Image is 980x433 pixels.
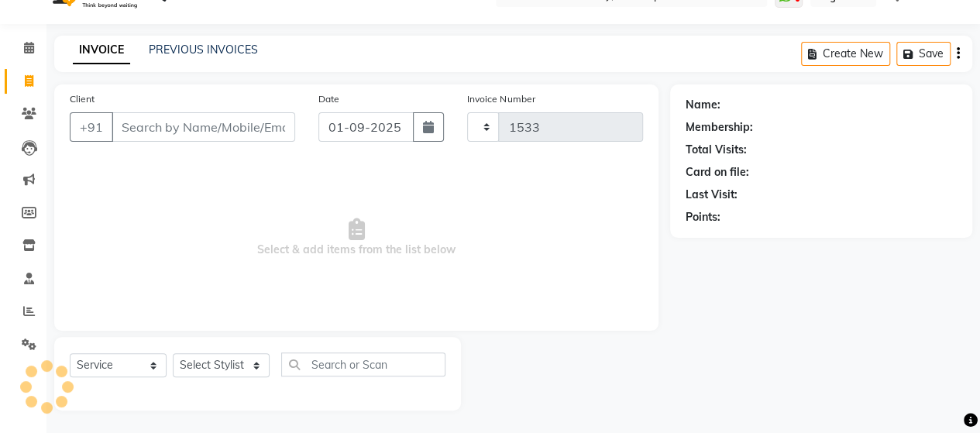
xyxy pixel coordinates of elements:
[686,142,747,158] div: Total Visits:
[281,352,445,376] input: Search or Scan
[70,112,113,142] button: +91
[686,97,720,113] div: Name:
[686,119,753,136] div: Membership:
[149,43,258,57] a: PREVIOUS INVOICES
[686,187,738,203] div: Last Visit:
[112,112,295,142] input: Search by Name/Mobile/Email/Code
[318,92,339,106] label: Date
[686,164,749,180] div: Card on file:
[70,160,643,315] span: Select & add items from the list below
[801,42,890,66] button: Create New
[73,36,130,64] a: INVOICE
[467,92,535,106] label: Invoice Number
[896,42,951,66] button: Save
[70,92,95,106] label: Client
[686,209,720,225] div: Points:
